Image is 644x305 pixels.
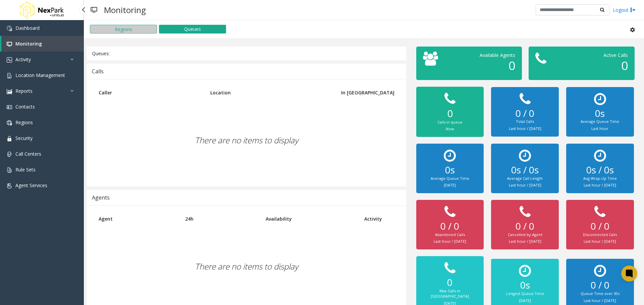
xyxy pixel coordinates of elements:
[480,52,515,58] span: Available Agents
[446,126,454,131] small: Now
[15,56,31,63] span: Activity
[324,84,399,101] th: In [GEOGRAPHIC_DATA]
[159,25,226,33] button: Queues
[613,6,636,13] a: Logout
[573,232,627,238] div: Disconnected Calls
[91,2,97,18] img: pageIcon
[603,52,628,58] span: Active Calls
[423,107,477,120] h2: 0
[261,211,359,227] th: Availability
[15,88,33,94] span: Reports
[1,36,84,52] a: Monitoring
[92,193,110,202] div: Agents
[498,280,552,291] h2: 0s
[434,239,466,244] small: Last hour / [DATE]
[15,25,40,31] span: Dashboard
[498,221,552,232] h2: 0 / 0
[621,58,628,73] span: 0
[94,84,205,101] th: Caller
[423,164,477,176] h2: 0s
[584,298,616,303] small: Last hour / [DATE]
[509,126,541,131] small: Last hour / [DATE]
[573,280,627,291] h2: 0 / 0
[498,232,552,238] div: Cancelled by Agent
[498,164,552,176] h2: 0s / 0s
[573,176,627,181] div: Avg Wrap-Up Time
[423,288,477,299] div: Max Calls in [GEOGRAPHIC_DATA]
[423,120,477,125] div: Calls in queue
[180,211,261,227] th: 24h
[15,119,33,126] span: Regions
[509,239,541,244] small: Last hour / [DATE]
[7,26,12,31] img: 'icon'
[101,2,149,18] h3: Monitoring
[423,221,477,232] h2: 0 / 0
[7,152,12,157] img: 'icon'
[573,119,627,125] div: Average Queue Time
[7,89,12,94] img: 'icon'
[7,57,12,63] img: 'icon'
[630,6,636,13] img: logout
[498,119,552,125] div: Total Calls
[359,211,399,227] th: Activity
[7,120,12,126] img: 'icon'
[7,136,12,141] img: 'icon'
[573,221,627,232] h2: 0 / 0
[423,277,477,288] h2: 0
[423,232,477,238] div: Abandoned Calls
[7,42,12,47] img: 'icon'
[90,25,157,33] button: Regions
[573,108,627,119] h2: 0s
[498,176,552,181] div: Average Call Length
[498,291,552,297] div: Longest Queue Time
[15,103,35,110] span: Contacts
[15,135,33,141] span: Security
[94,211,180,227] th: Agent
[15,72,65,78] span: Location Management
[7,167,12,173] img: 'icon'
[573,291,627,297] div: Queue Time over 30s
[444,182,456,187] small: [DATE]
[92,50,110,57] span: Queues:
[509,182,541,187] small: Last hour / [DATE]
[591,126,608,131] small: Last hour
[498,108,552,119] h2: 0 / 0
[584,239,616,244] small: Last hour / [DATE]
[94,101,399,180] div: There are no items to display
[584,182,616,187] small: Last hour / [DATE]
[205,84,324,101] th: Location
[7,183,12,188] img: 'icon'
[573,164,627,176] h2: 0s / 0s
[423,176,477,181] div: Average Queue Time
[15,151,41,157] span: Call Centers
[15,166,36,173] span: Rule Sets
[519,298,531,303] small: [DATE]
[7,73,12,78] img: 'icon'
[15,182,47,188] span: Agent Services
[508,58,515,73] span: 0
[92,67,104,76] div: Calls
[7,104,12,110] img: 'icon'
[15,41,42,47] span: Monitoring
